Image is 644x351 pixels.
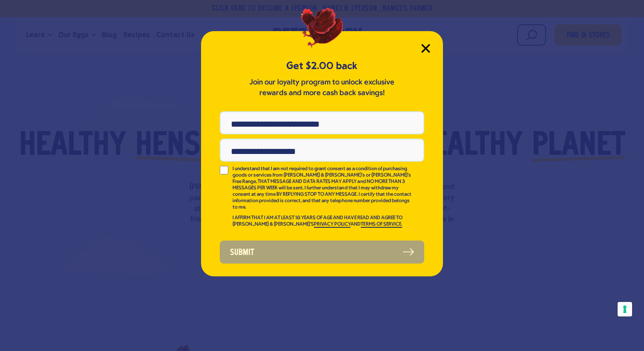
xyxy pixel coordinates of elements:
button: Your consent preferences for tracking technologies [618,302,632,316]
button: Close Modal [421,44,430,53]
a: PRIVACY POLICY [314,222,351,228]
p: I understand that I am not required to grant consent as a condition of purchasing goods or servic... [233,166,412,211]
h5: Get $2.00 back [220,59,424,73]
a: TERMS OF SERVICE. [361,222,402,228]
p: I AFFIRM THAT I AM AT LEAST 18 YEARS OF AGE AND HAVE READ AND AGREE TO [PERSON_NAME] & [PERSON_NA... [233,215,412,228]
input: I understand that I am not required to grant consent as a condition of purchasing goods or servic... [220,166,228,174]
button: Submit [220,241,424,264]
p: Join our loyalty program to unlock exclusive rewards and more cash back savings! [247,77,397,99]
